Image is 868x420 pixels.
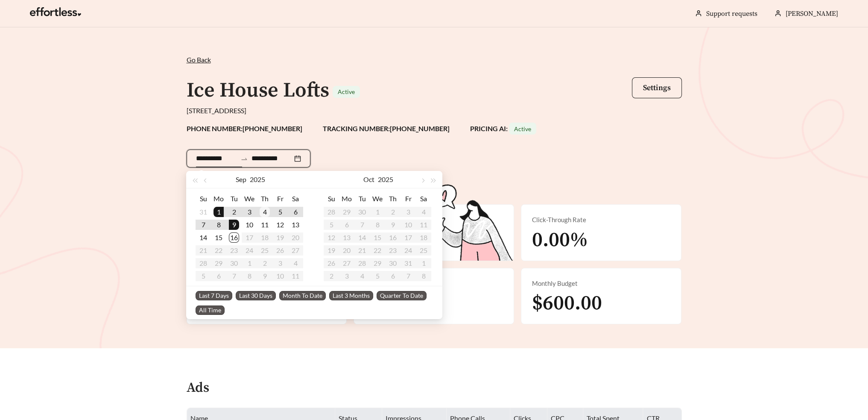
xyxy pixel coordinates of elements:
td: 2025-09-01 [211,206,226,218]
th: Mo [211,192,226,206]
a: Support requests [706,9,757,18]
td: 2025-09-14 [196,231,211,244]
th: Fr [272,192,288,206]
td: 2025-09-13 [288,218,303,231]
td: 2025-09-06 [288,206,303,218]
div: 2 [229,207,239,217]
span: 0.00% [532,227,587,253]
div: 13 [290,220,301,230]
th: Th [385,192,400,206]
td: 2025-09-08 [211,218,226,231]
div: 9 [229,220,239,230]
div: Monthly Budget [532,279,671,288]
span: Quarter To Date [377,291,427,300]
div: [STREET_ADDRESS] [187,106,682,116]
span: swap-right [240,155,248,163]
div: 11 [260,220,270,230]
td: 2025-09-10 [242,218,257,231]
td: 2025-09-03 [242,206,257,218]
td: 2025-09-15 [211,231,226,244]
span: Settings [643,83,671,93]
th: Tu [226,192,242,206]
span: All Time [196,305,225,315]
div: 5 [275,207,285,217]
span: Go Back [187,56,211,64]
td: 2025-09-02 [226,206,242,218]
td: 2025-09-12 [272,218,288,231]
th: Th [257,192,272,206]
td: 2025-09-05 [272,206,288,218]
div: 6 [290,207,301,217]
span: Last 30 Days [236,291,276,300]
div: 7 [198,220,208,230]
th: We [370,192,385,206]
span: to [240,155,248,162]
td: 2025-09-04 [257,206,272,218]
span: Last 7 Days [196,291,232,300]
div: 16 [229,232,239,243]
div: 10 [244,220,254,230]
strong: PHONE NUMBER: [PHONE_NUMBER] [187,124,302,132]
th: Tu [354,192,370,206]
span: [PERSON_NAME] [786,9,838,18]
button: Oct [363,171,374,188]
th: We [242,192,257,206]
div: Click-Through Rate [532,215,671,225]
div: 1 [213,207,224,217]
div: 4 [260,207,270,217]
span: Active [514,125,531,132]
button: Sep [236,171,246,188]
span: $600.00 [532,291,602,316]
th: Sa [288,192,303,206]
button: 2025 [250,171,265,188]
td: 2025-09-07 [196,218,211,231]
button: 2025 [378,171,393,188]
div: 3 [244,207,254,217]
div: 8 [213,220,224,230]
span: Month To Date [279,291,326,300]
div: 31 [198,207,208,217]
span: Last 3 Months [329,291,373,300]
div: 15 [213,232,224,243]
td: 2025-09-16 [226,231,242,244]
span: Active [338,88,355,95]
th: Su [324,192,339,206]
div: 12 [275,220,285,230]
strong: PRICING AI: [470,124,536,132]
th: Fr [400,192,416,206]
td: 2025-08-31 [196,206,211,218]
button: Settings [632,77,682,98]
th: Mo [339,192,354,206]
th: Sa [416,192,431,206]
td: 2025-09-11 [257,218,272,231]
div: 14 [198,232,208,243]
h1: Ice House Lofts [187,78,329,103]
strong: TRACKING NUMBER: [PHONE_NUMBER] [323,124,450,132]
h4: Ads [187,381,209,396]
td: 2025-09-09 [226,218,242,231]
th: Su [196,192,211,206]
